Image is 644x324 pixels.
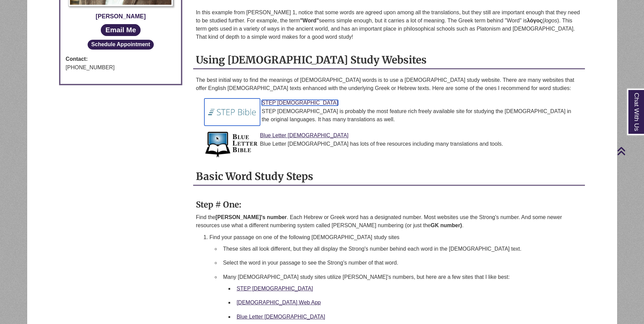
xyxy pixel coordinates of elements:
a: [DEMOGRAPHIC_DATA] Web App [237,300,321,305]
strong: λόγος [527,18,542,23]
p: The best initial way to find the meanings of [DEMOGRAPHIC_DATA] words is to use a [DEMOGRAPHIC_DA... [196,76,582,92]
div: Blue Letter [DEMOGRAPHIC_DATA] has lots of free resources including many translations and tools. [209,140,579,148]
strong: [PERSON_NAME]'s number [216,214,287,220]
div: [PHONE_NUMBER] [66,63,176,72]
img: Link to STEP Bible [204,98,260,126]
p: In this example from [PERSON_NAME] 1, notice that some words are agreed upon among all the transl... [196,8,582,41]
button: Schedule Appointment [88,40,154,49]
strong: "Word" [300,18,319,23]
a: Link to Blue Letter Bible Blue Letter [DEMOGRAPHIC_DATA] [260,132,349,138]
strong: Step # One: [196,199,241,210]
li: Select the word in your passage to see the Strong's number of that word. [220,256,582,270]
strong: Contact: [66,55,176,64]
h2: Using [DEMOGRAPHIC_DATA] Study Websites [193,51,585,69]
p: Find the . Each Hebrew or Greek word has a designated number. Most websites use the Strong's numb... [196,213,582,230]
div: STEP [DEMOGRAPHIC_DATA] is probably the most feature rich freely available site for studying the ... [209,107,579,124]
img: Link to Blue Letter Bible [204,131,258,158]
a: Link to STEP Bible STEP [DEMOGRAPHIC_DATA] [262,100,338,106]
strong: GK number) [431,222,462,228]
a: Blue Letter [DEMOGRAPHIC_DATA] [237,314,325,320]
h2: Basic Word Study Steps [193,168,585,186]
a: STEP [DEMOGRAPHIC_DATA] [237,286,313,291]
em: logos [544,18,557,23]
a: Email Me [101,24,141,36]
a: Back to Top [617,146,642,156]
div: [PERSON_NAME] [66,12,176,21]
li: These sites all look different, but they all display the Strong's number behind each word in the ... [220,242,582,256]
